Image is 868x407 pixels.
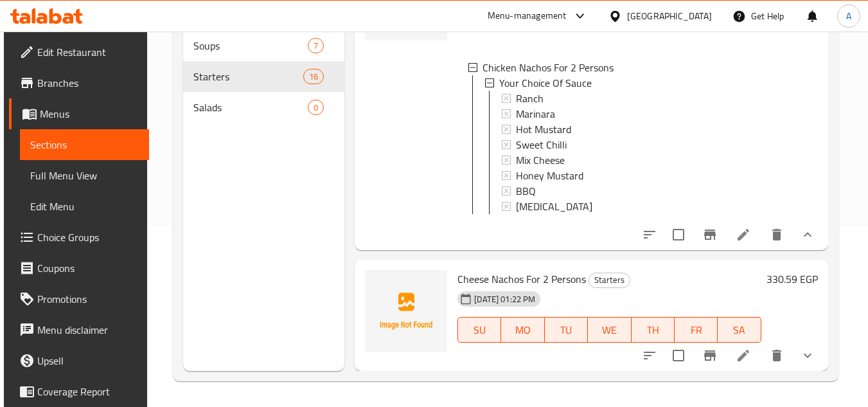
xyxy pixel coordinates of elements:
div: Starters16 [183,61,344,92]
span: Ranch [516,91,544,106]
span: Edit Menu [30,199,139,214]
span: 7 [308,40,323,52]
span: Cheese Nachos For 2 Persons [457,269,586,289]
a: Sections [20,129,149,160]
span: FR [680,321,713,339]
span: Coverage Report [37,384,139,399]
a: Upsell [9,345,149,376]
button: show more [792,340,823,371]
span: TH [637,321,669,339]
span: Starters [193,69,303,84]
button: TH [632,317,675,343]
span: 0 [308,102,323,114]
button: sort-choices [634,340,665,371]
button: WE [588,317,631,343]
span: Select to update [665,221,692,248]
span: Upsell [37,353,139,368]
button: Branch-specific-item [695,219,725,250]
button: SA [718,317,761,343]
span: Branches [37,75,139,91]
span: A [846,9,851,23]
button: delete [761,219,792,250]
a: Branches [9,68,149,98]
span: Menus [40,106,139,122]
button: FR [675,317,718,343]
span: MO [506,321,539,339]
h6: 330.59 EGP [766,270,818,288]
span: Edit Restaurant [37,44,139,60]
div: Starters [589,273,630,288]
span: SU [463,321,496,339]
span: Menu disclaimer [37,322,139,338]
span: TU [550,321,583,339]
button: Branch-specific-item [695,340,725,371]
button: delete [761,340,792,371]
span: [MEDICAL_DATA] [516,199,592,214]
span: Mix Cheese [516,152,565,168]
span: WE [593,321,626,339]
div: items [308,100,324,115]
span: Marinara [516,106,555,122]
a: Edit Restaurant [9,37,149,68]
span: Select to update [665,342,692,369]
span: Sections [30,137,139,152]
span: Chicken Nachos For 2 Persons [483,60,614,75]
span: 16 [304,71,323,83]
span: Hot Mustard [516,122,571,137]
a: Menu disclaimer [9,314,149,345]
div: items [308,38,324,53]
div: Menu-management [488,8,567,24]
a: Edit menu item [736,348,751,363]
a: Full Menu View [20,160,149,191]
div: items [303,69,324,84]
button: SU [457,317,501,343]
button: show more [792,219,823,250]
button: MO [501,317,544,343]
a: Promotions [9,284,149,314]
a: Choice Groups [9,222,149,253]
div: [GEOGRAPHIC_DATA] [627,9,712,23]
button: TU [545,317,588,343]
span: SA [723,321,756,339]
span: Coupons [37,260,139,276]
span: Your Choice Of Sauce [499,75,592,91]
img: Cheese Nachos For 2 Persons [365,270,447,352]
button: sort-choices [634,219,665,250]
svg: Show Choices [800,348,815,363]
div: Salads0 [183,92,344,123]
a: Menus [9,98,149,129]
span: Soups [193,38,308,53]
a: Coverage Report [9,376,149,407]
span: Full Menu View [30,168,139,183]
a: Coupons [9,253,149,284]
a: Edit Menu [20,191,149,222]
a: Edit menu item [736,227,751,242]
span: Starters [589,273,630,287]
span: BBQ [516,183,536,199]
span: Choice Groups [37,230,139,245]
div: Soups7 [183,30,344,61]
span: Sweet Chilli [516,137,567,152]
span: [DATE] 01:22 PM [469,293,540,305]
span: Promotions [37,291,139,307]
span: Salads [193,100,308,115]
nav: Menu sections [183,25,344,128]
span: Honey Mustard [516,168,583,183]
